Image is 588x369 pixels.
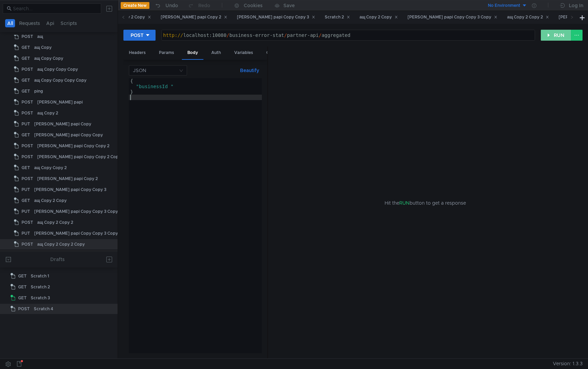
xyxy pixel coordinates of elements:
div: Drafts [50,255,65,263]
span: GET [22,75,30,85]
div: [PERSON_NAME] papi Copy Copy [34,130,103,140]
div: [PERSON_NAME] papi Copy 2 [161,14,227,21]
div: [PERSON_NAME] papi Copy Copy 3 [34,184,106,195]
div: Auth [206,46,226,59]
div: Log In [569,1,583,10]
span: POST [22,141,33,151]
div: [PERSON_NAME] papi Copy Copy 3 [237,14,315,21]
button: Requests [17,19,42,27]
div: ащ Copy 2 Copy 2 [37,217,73,228]
div: ping [34,86,43,96]
div: ащ Copy 2 Copy [360,14,398,21]
button: Api [44,19,56,27]
span: POST [22,97,33,107]
span: GET [22,130,30,140]
div: Headers [123,46,151,59]
span: Version: 1.3.3 [553,359,583,369]
div: ащ Copy 2 Copy 2 [507,14,549,21]
span: PUT [22,119,30,129]
div: ащ Copy 2 Copy 2 Copy [37,239,85,249]
div: [PERSON_NAME] papi Copy Copy 2 Copy [37,152,121,162]
button: Create New [121,2,149,9]
span: PUT [22,206,30,217]
div: ащ [37,31,43,42]
div: ащ Copy 2 Copy [34,195,67,206]
div: [PERSON_NAME] papi Copy Copy 3 Copy [407,14,497,21]
span: POST [22,31,33,42]
div: Save [283,3,295,8]
div: Other [261,46,283,59]
div: Body [182,46,203,60]
span: PUT [22,184,30,195]
span: POST [22,64,33,74]
span: POST [22,108,33,118]
div: Scratch 3 [31,293,50,303]
span: POST [22,152,33,162]
span: GET [22,195,30,206]
span: GET [22,42,30,53]
div: [PERSON_NAME] papi Copy 2 [37,174,98,184]
button: Undo [149,0,183,11]
div: ащ Copy 2 [37,108,58,118]
input: Search... [13,5,97,12]
div: [PERSON_NAME] papi [37,97,83,107]
span: POST [22,239,33,249]
span: POST [18,304,30,314]
span: GET [22,53,30,64]
div: POST [131,31,144,39]
div: Params [153,46,179,59]
span: PUT [22,228,30,238]
div: Scratch 2 [325,14,350,21]
span: Hit the button to get a response [385,199,466,207]
span: GET [22,163,30,173]
div: ащ Copy Copy 2 [34,163,67,173]
button: Scripts [58,19,79,27]
span: GET [18,271,27,281]
span: RUN [399,200,410,206]
div: Redo [198,1,210,10]
div: Undo [165,1,178,10]
span: GET [22,86,30,96]
div: Cookies [244,1,263,10]
div: [PERSON_NAME] papi Copy Copy 3 Copy 2 [34,228,121,238]
div: Scratch 1 [31,271,49,281]
div: Variables [229,46,258,59]
button: RUN [541,30,571,41]
div: Scratch 2 [31,282,50,292]
button: POST [123,30,156,41]
span: GET [18,293,27,303]
div: No Environment [488,2,520,9]
button: Redo [183,0,215,11]
button: All [5,19,15,27]
div: [PERSON_NAME] papi Copy Copy 2 [37,141,109,151]
div: Scratch 4 [34,304,53,314]
span: POST [22,174,33,184]
div: [PERSON_NAME] papi Copy [34,119,91,129]
div: [PERSON_NAME] papi Copy Copy 3 Copy [34,206,118,217]
span: GET [18,282,27,292]
div: ащ Copy Copy Copy [37,64,78,74]
span: POST [22,217,33,228]
div: ащ Copy Copy [34,53,63,64]
div: ащ Copy [34,42,52,53]
button: Beautify [237,66,262,74]
div: ащ Copy Copy Copy Copy [34,75,86,85]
